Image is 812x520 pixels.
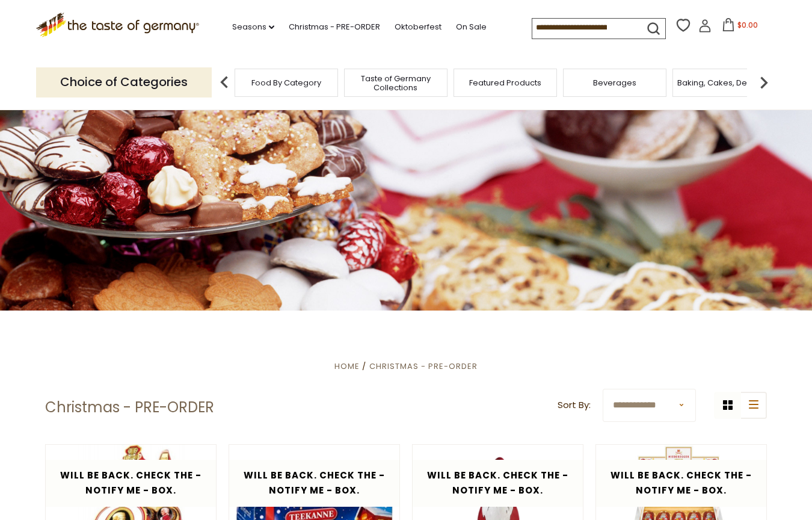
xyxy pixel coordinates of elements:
[558,398,591,413] label: Sort By:
[334,361,360,372] a: Home
[737,20,758,30] span: $0.00
[348,74,444,92] a: Taste of Germany Collections
[752,70,776,94] img: next arrow
[212,70,236,94] img: previous arrow
[469,78,541,87] a: Featured Products
[369,361,478,372] a: Christmas - PRE-ORDER
[677,78,770,87] a: Baking, Cakes, Desserts
[45,398,214,416] h1: Christmas - PRE-ORDER
[593,78,636,87] a: Beverages
[232,20,274,34] a: Seasons
[36,67,212,97] p: Choice of Categories
[714,18,765,36] button: $0.00
[456,20,487,34] a: On Sale
[289,20,380,34] a: Christmas - PRE-ORDER
[395,20,441,34] a: Oktoberfest
[251,78,321,87] a: Food By Category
